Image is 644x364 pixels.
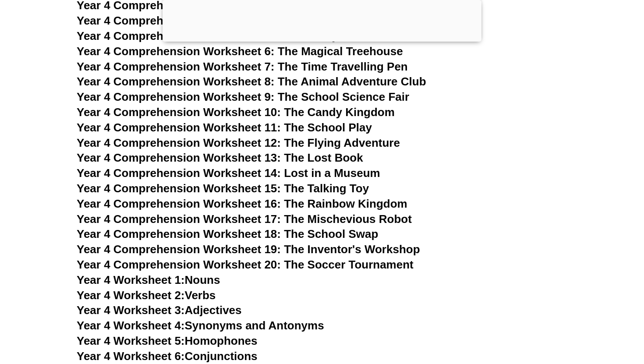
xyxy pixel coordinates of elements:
a: Year 4 Worksheet 5:Homophones [77,334,258,347]
a: Year 4 Comprehension Worksheet 19: The Inventor's Workshop [77,243,420,256]
a: Year 4 Comprehension Worksheet 17: The Mischevious Robot [77,212,412,226]
span: Year 4 Worksheet 5: [77,334,185,347]
a: Year 4 Comprehension Worksheet 15: The Talking Toy [77,182,369,195]
a: Year 4 Comprehension Worksheet 14: Lost in a Museum [77,166,380,180]
a: Year 4 Comprehension Worksheet 18: The School Swap [77,227,378,240]
a: Year 4 Comprehension Worksheet 5: The Woolly Mammoth [77,29,395,42]
a: Year 4 Comprehension Worksheet 4: Lost in Time [77,14,344,27]
iframe: Chat Widget [494,265,644,364]
a: Year 4 Comprehension Worksheet 6: The Magical Treehouse [77,45,403,58]
a: Year 4 Comprehension Worksheet 8: The Animal Adventure Club [77,75,426,88]
a: Year 4 Worksheet 1:Nouns [77,273,220,286]
span: Year 4 Worksheet 1: [77,273,185,286]
span: Year 4 Worksheet 6: [77,350,185,363]
a: Year 4 Comprehension Worksheet 20: The Soccer Tournament [77,258,414,271]
a: Year 4 Comprehension Worksheet 13: The Lost Book [77,151,363,164]
a: Year 4 Comprehension Worksheet 7: The Time Travelling Pen [77,60,408,73]
a: Year 4 Worksheet 4:Synonyms and Antonyms [77,319,324,332]
a: Year 4 Comprehension Worksheet 11: The School Play [77,121,372,134]
span: Year 4 Worksheet 3: [77,304,185,317]
a: Year 4 Comprehension Worksheet 16: The Rainbow Kingdom [77,197,407,210]
a: Year 4 Worksheet 6:Conjunctions [77,350,258,363]
a: Year 4 Worksheet 3:Adjectives [77,304,242,317]
a: Year 4 Comprehension Worksheet 9: The School Science Fair [77,90,409,103]
a: Year 4 Comprehension Worksheet 10: The Candy Kingdom [77,106,395,119]
a: Year 4 Worksheet 2:Verbs [77,289,216,302]
span: Year 4 Worksheet 4: [77,319,185,332]
a: Year 4 Comprehension Worksheet 12: The Flying Adventure [77,136,400,149]
span: Year 4 Worksheet 2: [77,289,185,302]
